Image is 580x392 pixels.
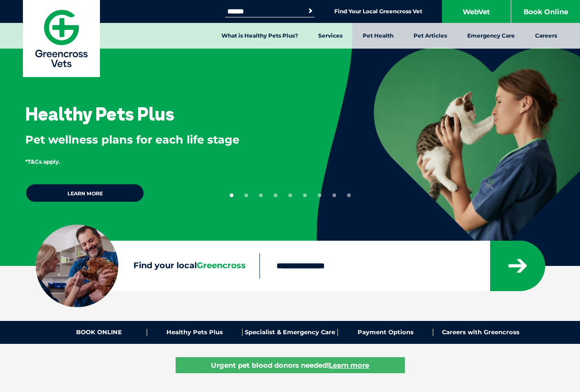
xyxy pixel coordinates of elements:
[457,23,525,49] a: Emergency Care
[25,105,174,123] h3: Healthy Pets Plus
[403,23,457,49] a: Pet Articles
[347,193,351,197] button: 9 of 9
[338,329,433,336] a: Payment Options
[25,183,144,203] a: Learn more
[288,193,292,197] button: 5 of 9
[197,260,246,271] span: Greencross
[36,259,260,273] label: Find your local
[353,23,403,49] a: Pet Health
[25,132,287,148] p: Pet wellness plans for each life stage
[332,193,336,197] button: 8 of 9
[318,193,321,197] button: 7 of 9
[274,193,277,197] button: 4 of 9
[308,23,353,49] a: Services
[329,361,369,370] u: Learn more
[303,193,307,197] button: 6 of 9
[230,193,233,197] button: 1 of 9
[176,357,405,373] a: Urgent pet blood donors needed!Learn more
[52,329,147,336] a: BOOK ONLINE
[211,23,308,49] a: What is Healthy Pets Plus?
[525,23,567,49] a: Careers
[259,193,263,197] button: 3 of 9
[147,329,243,336] a: Healthy Pets Plus
[243,329,338,336] a: Specialist & Emergency Care
[25,158,60,165] span: *T&Cs apply.
[306,6,315,16] button: Search
[334,8,422,15] a: Find Your Local Greencross Vet
[433,329,528,336] a: Careers with Greencross
[244,193,248,197] button: 2 of 9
